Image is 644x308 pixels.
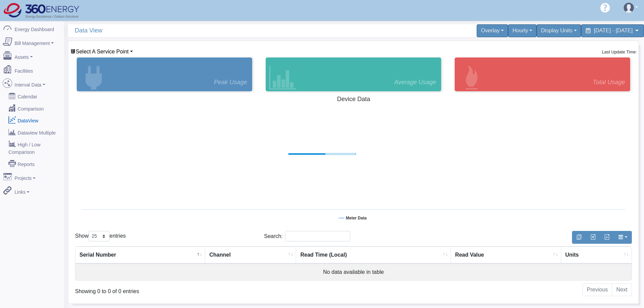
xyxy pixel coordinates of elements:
span: Data View [75,24,357,37]
button: Export to Excel [586,231,600,244]
div: Showing 0 to 0 of 0 entries [75,283,301,295]
select: Showentries [89,231,110,241]
button: Show/Hide Columns [614,231,632,244]
span: Average Usage [394,78,436,87]
span: Peak Usage [214,78,247,87]
div: Display Units [536,24,581,37]
img: user-3.svg [624,3,634,13]
div: Overlay [477,24,508,37]
button: Generate PDF [600,231,614,244]
th: Serial Number : activate to sort column descending [75,246,205,264]
tspan: Device Data [337,96,371,102]
th: Read Time (Local) : activate to sort column ascending [296,246,451,264]
div: Hourly [508,24,536,37]
span: Total Usage [593,78,625,87]
span: Device List [76,49,129,54]
label: Search: [264,231,350,241]
input: Search: [285,231,350,241]
tspan: Meter Data [346,216,367,220]
small: Last Update Time: [602,49,637,54]
td: No data available in table [75,264,631,280]
label: Show entries [75,231,126,241]
th: Read Value : activate to sort column ascending [451,246,561,264]
button: Copy to clipboard [572,231,586,244]
span: [DATE] - [DATE] [594,28,633,33]
a: Select A Service Point [70,49,133,54]
th: Channel : activate to sort column ascending [205,246,296,264]
th: Units : activate to sort column ascending [561,246,631,264]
